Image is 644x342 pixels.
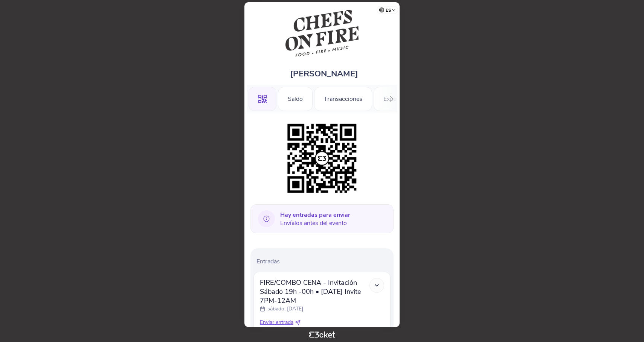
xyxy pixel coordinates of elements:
a: Saldo [278,94,313,102]
span: FIRE/COMBO CENA - Invitación Sábado 19h -00h • [DATE] Invite 7PM-12AM [260,278,369,305]
img: 9f2474d7825d448d8f56f9dc2bb509b1.png [284,120,360,197]
img: Chefs on Fire Madrid 2025 [285,10,358,57]
b: Hay entradas para enviar [280,211,350,219]
a: Transacciones [314,94,372,102]
span: [PERSON_NAME] [290,68,358,79]
p: sábado, [DATE] [267,305,303,313]
div: Transacciones [314,87,372,111]
div: Experiencias [374,87,427,111]
span: Envíalos antes del evento [280,211,350,227]
p: Entradas [256,257,391,266]
span: Enviar entrada [260,319,293,326]
div: Saldo [278,87,313,111]
a: Experiencias [374,94,427,102]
